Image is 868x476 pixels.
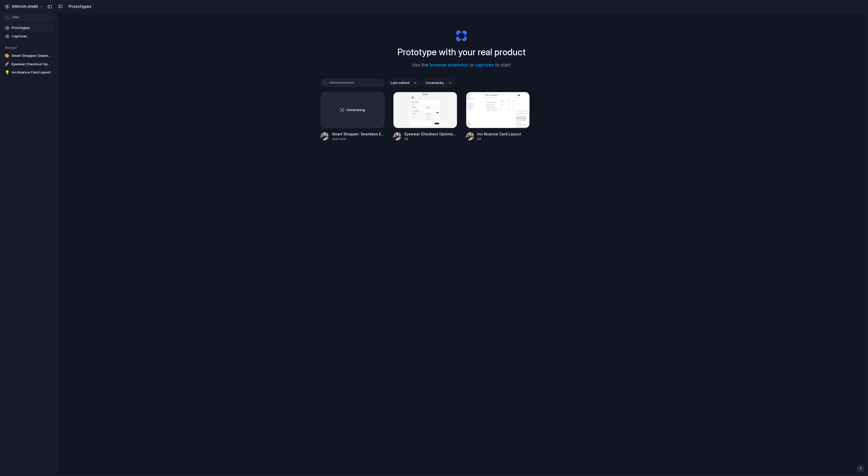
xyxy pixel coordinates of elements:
[332,137,385,141] div: Just now
[67,3,91,9] h2: Prototypes
[466,92,530,141] a: Inn Nuance Card LayoutInn Nuance Card Layout3d
[332,131,385,137] span: Smart Shopper: Seamless Eyewear Shopping Experience
[3,60,54,68] a: 🚀Eyewear Checkout Optimization
[412,62,511,69] span: Use the or to start
[430,62,468,68] a: browser extension
[3,3,46,11] button: [PERSON_NAME]
[477,131,530,137] span: Inn Nuance Card Layout
[393,92,457,141] a: Eyewear Checkout OptimizationEyewear Checkout Optimization3d
[321,92,385,141] a: GeneratingSmart Shopper: Seamless Eyewear Shopping ExperienceJust now
[423,79,454,87] button: Created by
[5,53,9,58] div: 🎨
[388,79,420,87] button: Last edited
[3,33,54,40] a: Captures
[346,107,365,113] span: Generating
[12,25,52,30] span: Prototypes
[475,62,494,68] a: captures
[5,46,17,50] span: Recent
[397,45,526,59] h1: Prototype with your real product
[391,80,409,85] span: Last edited
[3,52,54,60] a: 🎨Smart Shopper: Seamless Eyewear Shopping Experience
[3,69,54,76] a: 💡Inn Nuance Card Layout
[404,137,457,141] div: 3d
[5,70,10,75] div: 💡
[3,24,54,32] a: Prototypes
[426,80,444,85] span: Created by
[5,62,9,67] div: 🚀
[12,62,52,67] span: Eyewear Checkout Optimization
[404,131,457,137] span: Eyewear Checkout Optimization
[477,137,530,141] div: 3d
[12,70,52,75] span: Inn Nuance Card Layout
[12,53,52,58] span: Smart Shopper: Seamless Eyewear Shopping Experience
[12,4,38,9] span: [PERSON_NAME]
[12,34,52,39] span: Captures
